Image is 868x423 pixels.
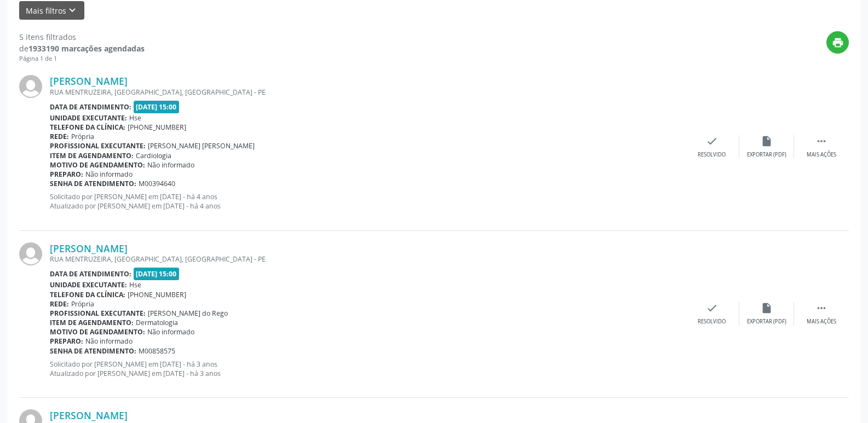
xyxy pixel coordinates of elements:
span: Cardiologia [136,151,171,160]
i: insert_drive_file [761,302,773,314]
img: img [19,75,42,98]
div: Exportar (PDF) [747,151,786,159]
i:  [815,302,827,314]
div: RUA MENTRUZEIRA, [GEOGRAPHIC_DATA], [GEOGRAPHIC_DATA] - PE [50,88,685,97]
b: Unidade executante: [50,113,127,123]
b: Profissional executante: [50,309,146,318]
i: insert_drive_file [761,135,773,147]
span: Não informado [147,160,194,170]
span: Hse [129,280,141,289]
b: Telefone da clínica: [50,290,125,299]
div: Exportar (PDF) [747,318,786,326]
b: Data de atendimento: [50,102,131,112]
span: Não informado [85,337,133,346]
button: print [826,31,849,54]
div: Resolvido [698,151,726,159]
img: img [19,242,42,265]
span: M00858575 [139,346,175,356]
div: Página 1 de 1 [19,54,145,63]
strong: 1933190 marcações agendadas [28,43,145,54]
b: Telefone da clínica: [50,123,125,132]
span: [PHONE_NUMBER] [128,290,186,299]
p: Solicitado por [PERSON_NAME] em [DATE] - há 3 anos Atualizado por [PERSON_NAME] em [DATE] - há 3 ... [50,360,685,378]
span: Própria [71,132,94,141]
span: [DATE] 15:00 [134,268,180,280]
i: check [706,135,718,147]
span: M00394640 [139,179,175,188]
b: Motivo de agendamento: [50,160,145,170]
i: check [706,302,718,314]
b: Rede: [50,132,69,141]
b: Data de atendimento: [50,269,131,279]
i:  [815,135,827,147]
div: Mais ações [807,151,836,159]
b: Senha de atendimento: [50,179,136,188]
div: RUA MENTRUZEIRA, [GEOGRAPHIC_DATA], [GEOGRAPHIC_DATA] - PE [50,254,685,264]
b: Preparo: [50,170,83,179]
b: Unidade executante: [50,280,127,289]
a: [PERSON_NAME] [50,409,128,421]
a: [PERSON_NAME] [50,75,128,87]
b: Item de agendamento: [50,151,134,160]
div: 5 itens filtrados [19,31,145,43]
div: Mais ações [807,318,836,326]
b: Preparo: [50,337,83,346]
p: Solicitado por [PERSON_NAME] em [DATE] - há 4 anos Atualizado por [PERSON_NAME] em [DATE] - há 4 ... [50,192,685,211]
b: Senha de atendimento: [50,346,136,356]
b: Item de agendamento: [50,318,134,327]
span: Hse [129,113,141,123]
b: Rede: [50,299,69,309]
span: Própria [71,299,94,309]
span: [PHONE_NUMBER] [128,123,186,132]
span: Não informado [147,327,194,337]
b: Motivo de agendamento: [50,327,145,337]
span: Dermatologia [136,318,178,327]
a: [PERSON_NAME] [50,242,128,254]
b: Profissional executante: [50,141,146,150]
button: Mais filtroskeyboard_arrow_down [19,1,84,20]
div: Resolvido [698,318,726,326]
span: [PERSON_NAME] do Rego [148,309,228,318]
i: print [832,37,844,49]
span: Não informado [85,170,133,179]
span: [PERSON_NAME] [PERSON_NAME] [148,141,255,150]
i: keyboard_arrow_down [66,4,78,16]
div: de [19,43,145,54]
span: [DATE] 15:00 [134,101,180,113]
